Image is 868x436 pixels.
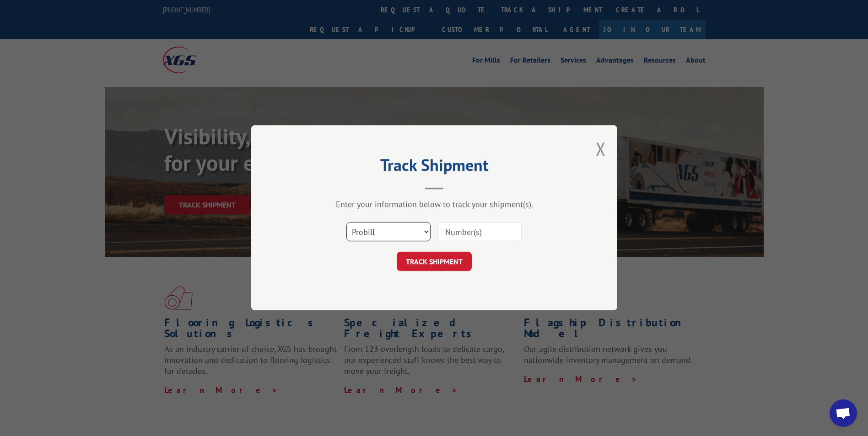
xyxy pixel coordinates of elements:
[830,399,857,427] div: Open chat
[297,159,571,176] h2: Track Shipment
[297,199,571,210] div: Enter your information below to track your shipment(s).
[596,137,606,161] button: Close modal
[437,223,522,242] input: Number(s)
[397,252,472,271] button: TRACK SHIPMENT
